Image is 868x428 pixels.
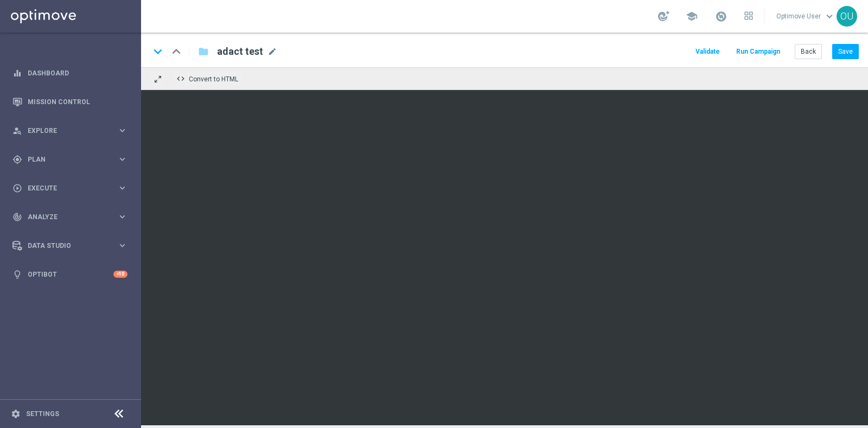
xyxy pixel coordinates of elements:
i: keyboard_arrow_right [117,212,127,222]
div: Plan [12,155,117,164]
i: keyboard_arrow_right [117,125,127,136]
i: gps_fixed [12,155,22,164]
div: Mission Control [12,87,127,116]
i: person_search [12,126,22,136]
button: Data Studio keyboard_arrow_right [12,241,128,250]
span: adact test [217,45,263,58]
i: keyboard_arrow_right [117,154,127,164]
span: Data Studio [28,242,117,249]
span: Plan [28,156,117,163]
div: Analyze [12,212,117,222]
button: Back [795,44,822,59]
div: OU [837,6,857,27]
span: Convert to HTML [189,75,238,83]
span: keyboard_arrow_down [824,10,835,22]
span: mode_edit [267,47,277,56]
a: Optimove Userkeyboard_arrow_down [775,8,837,24]
span: code [176,74,185,83]
button: person_search Explore keyboard_arrow_right [12,126,128,135]
button: Run Campaign [735,44,782,59]
a: Dashboard [28,59,127,87]
i: keyboard_arrow_right [117,240,127,251]
button: folder [197,43,210,60]
span: school [686,10,698,22]
button: play_circle_outline Execute keyboard_arrow_right [12,184,128,193]
button: Save [832,44,859,59]
a: Optibot [28,260,113,289]
button: gps_fixed Plan keyboard_arrow_right [12,155,128,164]
span: Analyze [28,214,117,220]
button: track_changes Analyze keyboard_arrow_right [12,213,128,221]
button: code Convert to HTML [174,72,243,86]
div: Optibot [12,260,127,289]
span: Explore [28,127,117,134]
i: track_changes [12,212,22,222]
i: keyboard_arrow_right [117,183,127,193]
span: Execute [28,185,117,191]
div: Explore [12,126,117,136]
div: Execute [12,183,117,193]
i: equalizer [12,68,22,78]
i: play_circle_outline [12,183,22,193]
button: lightbulb Optibot +10 [12,270,128,279]
i: folder [198,45,209,58]
button: Mission Control [12,98,128,106]
i: keyboard_arrow_down [150,43,166,60]
button: equalizer Dashboard [12,69,128,78]
a: Mission Control [28,87,127,116]
div: Dashboard [12,59,127,87]
span: Validate [695,48,720,55]
a: Settings [26,411,59,417]
button: Validate [694,44,722,59]
i: lightbulb [12,270,22,279]
i: settings [11,409,21,419]
div: +10 [113,271,127,278]
div: Data Studio [12,241,117,251]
